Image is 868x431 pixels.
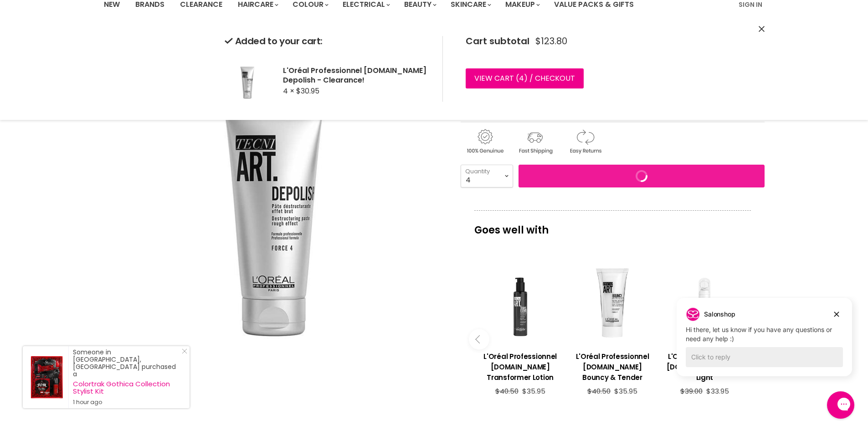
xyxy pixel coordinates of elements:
[663,351,746,383] h3: L'Oréal Professionnel [DOMAIN_NAME] Ring Light
[182,348,187,354] svg: Close Icon
[535,36,567,47] span: $123.80
[178,348,187,358] a: Close Notification
[614,386,637,396] span: $35.95
[103,377,446,403] div: Product thumbnails
[73,399,180,406] small: 1 hour ago
[495,386,519,396] span: $40.50
[466,35,529,47] span: Cart subtotal
[104,31,444,371] div: L'Oréal Professionnel Tecni.Art Depolish - Clearance! image. Click or Scroll to Zoom.
[822,388,859,422] iframe: Gorgias live chat messenger
[283,66,428,85] h2: L'Oréal Professionnel [DOMAIN_NAME] Depolish - Clearance!
[706,386,729,396] span: $33.95
[461,165,513,187] select: Quantity
[759,25,765,34] button: Close
[466,68,584,88] a: View cart (4) / Checkout
[511,128,559,156] img: shipping.gif
[225,36,428,47] h2: Added to your cart:
[519,73,524,83] span: 4
[479,351,562,383] h3: L'Oréal Professionnel [DOMAIN_NAME] Transformer Lotion
[23,346,68,408] a: Visit product page
[73,348,180,406] div: Someone in [GEOGRAPHIC_DATA], [GEOGRAPHIC_DATA] purchased a
[522,386,545,396] span: $35.95
[474,210,751,240] p: Goes well with
[296,86,319,96] span: $30.95
[561,128,609,156] img: returns.gif
[225,59,270,102] img: L'Oréal Professionnel Tecni.Art Depolish - Clearance!
[479,344,562,387] a: View product:L'Oréal Professionnel Tecni.Art Transformer Lotion
[670,296,859,390] iframe: Gorgias live chat campaigns
[587,386,611,396] span: $40.50
[663,344,746,387] a: View product:L'Oréal Professionnel Tecni.Art Ring Light
[461,128,509,156] img: genuine.gif
[283,86,294,96] span: 4 ×
[680,386,703,396] span: $39.00
[571,351,654,383] h3: L'Oréal Professionnel [DOMAIN_NAME] Bouncy & Tender
[571,344,654,387] a: View product:L'Oréal Professionnel Tecni.Art Bouncy & Tender
[73,380,180,395] a: Colortrak Gothica Collection Stylist Kit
